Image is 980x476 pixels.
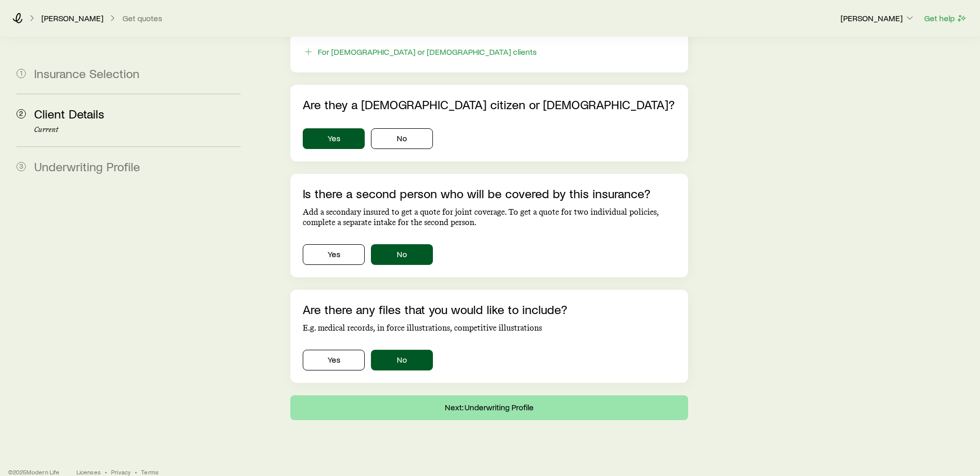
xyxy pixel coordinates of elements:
a: Terms [141,468,159,476]
p: Are they a [DEMOGRAPHIC_DATA] citizen or [DEMOGRAPHIC_DATA]? [303,97,676,112]
button: Yes [303,350,365,370]
p: [PERSON_NAME] [41,13,103,23]
div: For [DEMOGRAPHIC_DATA] or [DEMOGRAPHIC_DATA] clients [318,47,537,57]
button: No [371,128,433,149]
p: Is there a second person who will be covered by this insurance? [303,186,676,201]
p: Are there any files that you would like to include? [303,302,676,317]
button: No [371,350,433,370]
p: Add a secondary insured to get a quote for joint coverage. To get a quote for two individual poli... [303,207,676,228]
p: E.g. medical records, in force illustrations, competitive illustrations [303,323,676,333]
span: 1 [17,69,26,78]
p: © 2025 Modern Life [8,468,60,476]
span: • [105,468,107,476]
button: Get help [924,12,968,24]
button: Yes [303,128,365,149]
a: Privacy [111,468,131,476]
a: Licenses [76,468,101,476]
button: Yes [303,244,365,265]
span: • [135,468,137,476]
p: [PERSON_NAME] [841,13,915,23]
span: Underwriting Profile [34,159,140,174]
span: 3 [17,162,26,171]
button: [PERSON_NAME] [840,12,915,25]
button: Get quotes [122,13,163,23]
button: For [DEMOGRAPHIC_DATA] or [DEMOGRAPHIC_DATA] clients [303,46,537,58]
button: No [371,244,433,265]
button: Next: Underwriting Profile [290,395,688,420]
span: Client Details [34,106,104,121]
span: Insurance Selection [34,66,139,81]
p: Current [34,126,241,134]
span: 2 [17,109,26,118]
